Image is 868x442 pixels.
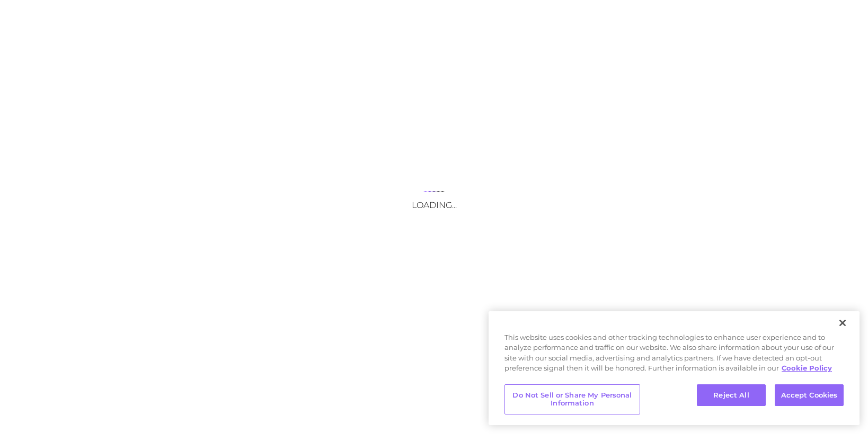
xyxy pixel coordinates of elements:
button: Do Not Sell or Share My Personal Information, Opens the preference center dialog [504,384,640,414]
div: Privacy [489,311,860,425]
div: Cookie banner [489,311,860,425]
button: Close [831,311,854,335]
button: Reject All [697,384,766,407]
button: Accept Cookies [775,384,844,407]
h3: Loading... [328,200,540,210]
div: This website uses cookies and other tracking technologies to enhance user experience and to analy... [489,332,860,379]
a: More information about your privacy, opens in a new tab [782,364,832,372]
